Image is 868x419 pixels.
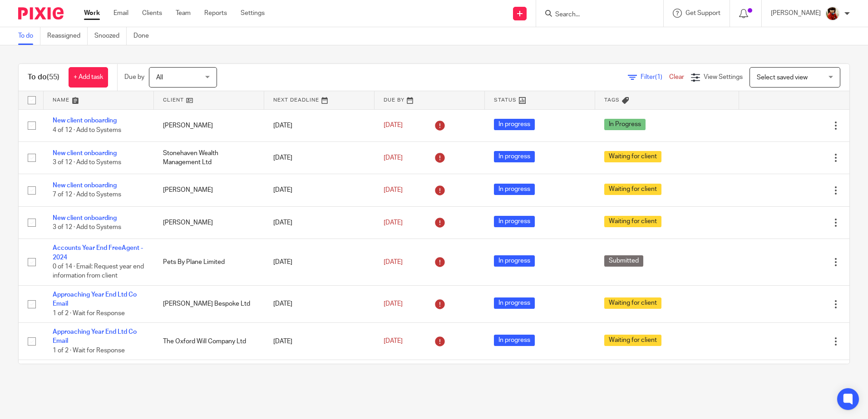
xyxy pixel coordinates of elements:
[113,9,128,18] a: Email
[494,119,535,130] span: In progress
[204,9,227,18] a: Reports
[494,255,535,267] span: In progress
[28,73,59,82] h1: To do
[18,7,64,19] img: Pixie
[494,184,535,195] span: In progress
[18,27,40,45] a: To do
[154,360,264,407] td: [PERSON_NAME] Construction Ltd
[53,215,117,221] a: New client onboarding
[264,285,375,322] td: [DATE]
[494,216,535,227] span: In progress
[757,74,808,81] span: Select saved view
[69,67,108,88] a: + Add task
[156,74,163,81] span: All
[53,329,137,344] a: Approaching Year End Ltd Co Email
[704,74,743,80] span: View Settings
[53,310,125,317] span: 1 of 2 · Wait for Response
[53,292,137,307] a: Approaching Year End Ltd Co Email
[264,109,375,141] td: [DATE]
[154,141,264,174] td: Stonehaven Wealth Management Ltd
[604,216,661,227] span: Waiting for client
[53,182,117,189] a: New client onboarding
[384,259,403,265] span: [DATE]
[53,224,121,230] span: 3 of 12 · Add to Systems
[264,323,375,360] td: [DATE]
[53,263,144,279] span: 0 of 14 · Email: Request year end information from client
[53,192,121,198] span: 7 of 12 · Add to Systems
[53,245,143,260] a: Accounts Year End FreeAgent - 2024
[142,9,162,18] a: Clients
[176,9,191,18] a: Team
[264,206,375,239] td: [DATE]
[604,335,661,346] span: Waiting for client
[53,347,125,354] span: 1 of 2 · Wait for Response
[554,11,636,19] input: Search
[771,9,821,18] p: [PERSON_NAME]
[47,73,59,81] span: (55)
[384,301,403,307] span: [DATE]
[604,255,643,267] span: Submitted
[154,285,264,322] td: [PERSON_NAME] Bespoke Ltd
[47,27,88,45] a: Reassigned
[494,297,535,309] span: In progress
[53,117,117,124] a: New client onboarding
[604,119,646,130] span: In Progress
[604,297,661,309] span: Waiting for client
[264,360,375,407] td: [DATE]
[264,174,375,206] td: [DATE]
[154,239,264,286] td: Pets By Plane Limited
[154,174,264,206] td: [PERSON_NAME]
[384,219,403,226] span: [DATE]
[604,184,661,195] span: Waiting for client
[154,206,264,239] td: [PERSON_NAME]
[604,97,620,102] span: Tags
[154,323,264,360] td: The Oxford Will Company Ltd
[241,9,265,18] a: Settings
[384,338,403,345] span: [DATE]
[124,73,144,82] p: Due by
[494,335,535,346] span: In progress
[53,127,121,133] span: 4 of 12 · Add to Systems
[384,122,403,129] span: [DATE]
[655,74,662,80] span: (1)
[494,151,535,162] span: In progress
[641,74,669,80] span: Filter
[94,27,127,45] a: Snoozed
[669,74,684,80] a: Clear
[53,150,117,156] a: New client onboarding
[264,239,375,286] td: [DATE]
[154,109,264,141] td: [PERSON_NAME]
[604,151,661,162] span: Waiting for client
[84,9,100,18] a: Work
[53,159,121,166] span: 3 of 12 · Add to Systems
[264,141,375,174] td: [DATE]
[384,155,403,161] span: [DATE]
[133,27,156,45] a: Done
[384,187,403,193] span: [DATE]
[686,10,720,16] span: Get Support
[825,6,840,21] img: Phil%20Baby%20pictures%20(3).JPG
